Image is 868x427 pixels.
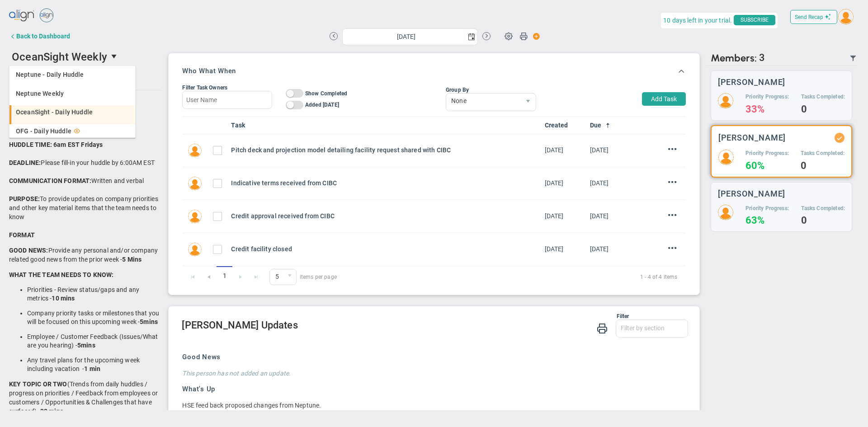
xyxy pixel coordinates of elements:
[801,205,845,212] h5: Tasks Completed:
[718,150,734,165] img: 204746.Person.photo
[745,93,789,101] h5: Priority Progress:
[231,244,537,254] div: Credit facility closed
[27,356,162,373] li: Any travel plans for the upcoming week including vacation -
[182,385,681,394] h3: What's Up
[188,243,202,256] img: Tyler Van Schoonhoven
[790,10,837,24] button: Send Recap
[545,178,583,188] div: Wed Aug 06 2025 12:32:38 GMT-0400 (Eastern Daylight Time)
[718,205,733,220] img: 206891.Person.photo
[745,162,789,170] h4: 60%
[12,51,107,63] span: OceanSight Weekly
[590,212,609,220] span: [DATE]
[9,247,48,254] strong: GOOD NEWS:
[465,29,477,45] span: select
[231,145,537,155] div: Pitch deck and projection model detailing facility request shared with CIBC
[140,318,143,325] strong: 5
[182,410,681,419] div: Incentive plan from [GEOGRAPHIC_DATA].
[305,102,339,108] span: Added [DATE]
[849,55,857,62] span: Filter Updated Members
[283,269,296,285] span: select
[616,320,688,336] input: Filter by section
[9,195,40,202] strong: PURPOSE:
[663,15,732,26] span: 10 days left in your trial.
[182,91,272,109] input: User Name
[269,269,337,285] span: items per page
[520,94,536,111] span: select
[16,109,93,115] span: OceanSight - Daily Huddle
[528,30,540,42] span: Action Button
[590,122,628,129] a: Due
[9,380,67,388] strong: KEY TOPIC OR TWO
[711,52,757,64] span: Members:
[9,159,41,166] strong: DEADLINE:
[745,150,789,157] h5: Priority Progress:
[217,266,232,286] span: 1
[188,177,202,190] img: Tyler Van Schoonhoven
[27,286,162,303] li: Priorities - Review status/gaps and any metrics -
[122,256,142,263] strong: 5 Mins
[718,78,786,86] h3: [PERSON_NAME]
[745,216,789,225] h4: 63%
[545,211,583,221] div: Wed Aug 06 2025 12:33:29 GMT-0400 (Eastern Daylight Time)
[16,33,70,40] div: Back to Dashboard
[231,211,537,221] div: Credit approval received from CIBC
[348,272,678,282] span: 1 - 4 of 4 items
[9,271,113,278] strong: WHAT THE TEAM NEEDS TO KNOW:
[836,135,843,141] div: Updated Status
[9,231,35,239] span: FORMAT
[27,309,162,326] li: Company priority tasks or milestones that you will be focused on this upcoming week -
[590,179,609,187] span: [DATE]
[269,269,297,285] span: 0
[9,380,158,415] span: (Trends from daily huddles / progress on priorities / Feedback from employees or customers / Oppo...
[305,90,347,97] span: Show Completed
[545,244,583,254] div: Wed Aug 06 2025 12:34:03 GMT-0400 (Eastern Daylight Time)
[188,210,202,223] img: Tyler Van Schoonhoven
[795,14,823,20] span: Send Recap
[759,52,765,64] span: 3
[81,342,95,349] strong: mins
[9,7,35,25] img: align-logo.svg
[718,189,786,198] h3: [PERSON_NAME]
[182,352,681,362] h3: Good News
[590,146,609,154] span: [DATE]
[182,319,688,333] h2: [PERSON_NAME] Updates
[745,105,789,113] h4: 33%
[40,408,63,415] strong: 30 mins
[270,269,283,285] span: 5
[801,93,845,101] h5: Tasks Completed:
[500,27,517,44] span: Huddle Settings
[590,245,609,253] span: [DATE]
[182,313,629,319] div: Filter
[801,105,845,113] h4: 0
[545,145,583,155] div: Wed Aug 06 2025 12:32:12 GMT-0400 (Eastern Daylight Time)
[642,92,686,106] button: Add Task
[16,128,71,134] span: OFG - Daily Huddle
[9,177,91,184] strong: COMMUNICATION FORMAT:
[718,93,733,108] img: 204747.Person.photo
[545,122,583,129] a: Created
[188,144,202,157] img: Tyler Van Schoonhoven
[597,322,608,333] span: Print Huddle Member Updates
[74,127,80,134] span: Viewer
[107,49,123,64] span: select
[519,32,528,44] span: Print Huddle
[182,84,272,91] div: Filter Task Owners
[9,246,162,264] p: Provide any personal and/or company related good news from the prior week -
[838,9,854,24] img: 204747.Person.photo
[143,318,158,325] strong: mins
[182,402,321,409] span: HSE feed back proposed changes from Neptune.
[97,365,100,372] strong: n
[718,133,786,142] h3: [PERSON_NAME]
[231,122,537,129] a: Task
[446,94,520,109] span: None
[9,140,162,239] p: Please fill-in your huddle by 6:00AM EST Written and verbal To provide updates on company priorit...
[182,67,236,75] h3: Who What When
[84,365,97,372] strong: 1 mi
[27,333,162,350] li: Employee / Customer Feedback (Issues/What are you hearing) -
[801,150,844,157] h5: Tasks Completed:
[9,141,103,148] strong: HUDDLE TIME: 6am EST Fridays
[16,71,84,78] span: Neptune - Daily Huddle
[446,87,536,93] div: Group By
[16,90,64,97] span: Neptune Weekly
[52,295,75,302] strong: 10 mins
